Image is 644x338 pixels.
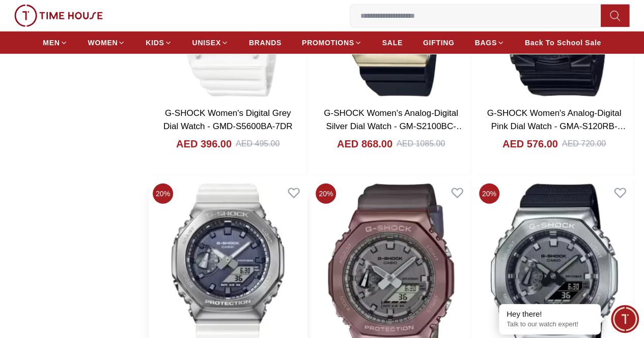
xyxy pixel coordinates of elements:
[88,38,118,48] span: WOMEN
[474,38,496,48] span: BAGS
[423,38,455,48] span: GIFTING
[146,34,172,52] a: KIDS
[249,38,282,48] span: BRANDS
[176,137,232,151] h4: AED 396.00
[302,34,362,52] a: PROMOTIONS
[249,34,282,52] a: BRANDS
[192,38,221,48] span: UNISEX
[397,138,445,150] div: AED 1085.00
[479,183,499,204] span: 20 %
[192,34,229,52] a: UNISEX
[146,38,164,48] span: KIDS
[316,183,336,204] span: 20 %
[43,34,67,52] a: MEN
[302,38,354,48] span: PROMOTIONS
[337,137,393,151] h4: AED 868.00
[153,183,173,204] span: 20 %
[43,38,60,48] span: MEN
[487,108,626,144] a: G-SHOCK Women's Analog-Digital Pink Dial Watch - GMA-S120RB-1ADR
[507,320,593,329] p: Talk to our watch expert!
[474,34,504,52] a: BAGS
[382,38,403,48] span: SALE
[236,138,279,150] div: AED 495.00
[611,305,639,333] div: Chat Widget
[507,309,593,319] div: Hey there!
[163,108,293,131] a: G-SHOCK Women's Digital Grey Dial Watch - GMD-S5600BA-7DR
[502,137,558,151] h4: AED 576.00
[88,34,126,52] a: WOMEN
[525,34,601,52] a: Back To School Sale
[14,5,103,27] img: ...
[423,34,455,52] a: GIFTING
[562,138,606,150] div: AED 720.00
[324,108,465,144] a: G-SHOCK Women's Analog-Digital Silver Dial Watch - GM-S2100BC-1ADR
[525,38,601,48] span: Back To School Sale
[382,34,403,52] a: SALE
